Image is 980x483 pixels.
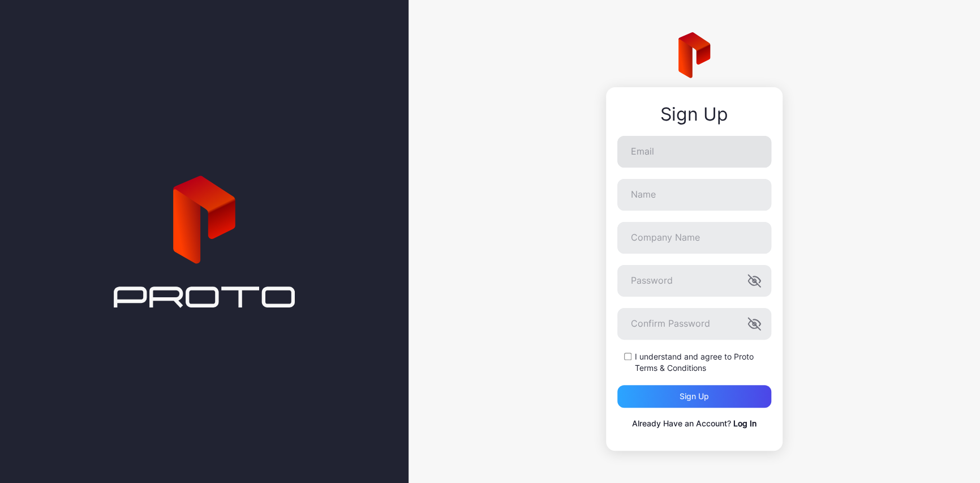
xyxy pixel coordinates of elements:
[617,222,771,254] input: Company Name
[617,417,771,430] p: Already Have an Account?
[617,308,771,340] input: Confirm Password
[747,274,761,288] button: Password
[617,385,771,408] button: Sign up
[617,179,771,211] input: Name
[617,104,771,125] div: Sign Up
[635,352,754,373] a: Proto Terms & Conditions
[635,351,771,374] label: I understand and agree to
[747,317,761,331] button: Confirm Password
[733,418,757,428] a: Log In
[617,265,771,297] input: Password
[680,392,709,401] div: Sign up
[617,136,771,168] input: Email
